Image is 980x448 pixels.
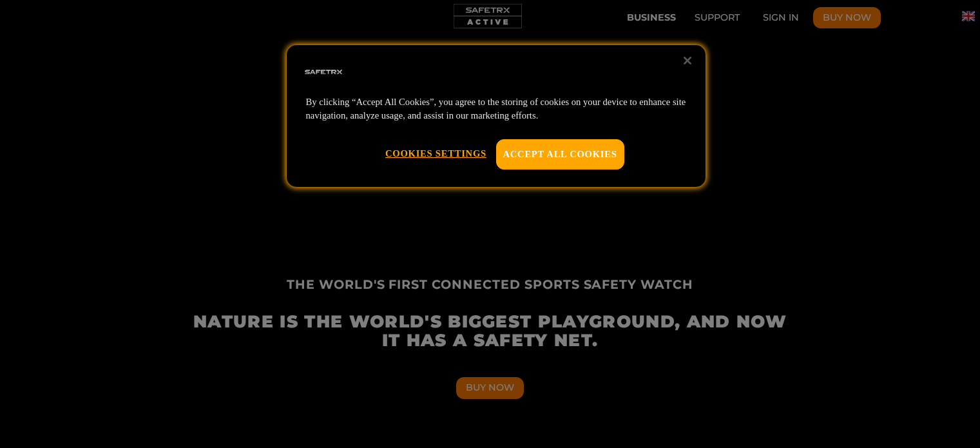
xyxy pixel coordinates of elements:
[496,139,624,169] button: Accept All Cookies
[385,139,486,168] button: Cookies Settings
[287,45,706,187] div: Privacy
[673,46,702,75] button: Close
[306,95,686,124] p: By clicking “Accept All Cookies”, you agree to the storing of cookies on your device to enhance s...
[303,52,344,93] img: Safe Tracks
